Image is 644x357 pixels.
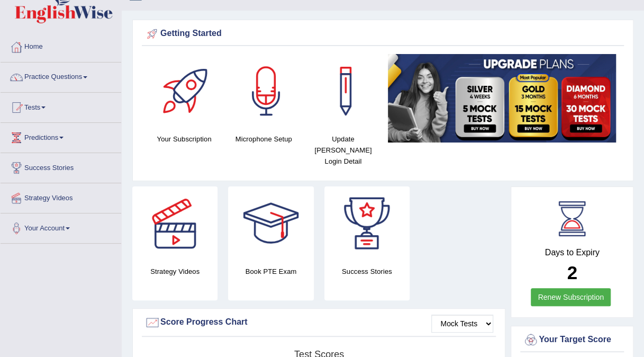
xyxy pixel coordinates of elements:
div: Your Target Score [523,332,621,348]
h4: Days to Expiry [523,248,621,257]
h4: Microphone Setup [229,133,298,145]
div: Getting Started [144,26,621,42]
a: Your Account [1,213,121,240]
b: 2 [567,262,577,283]
a: Predictions [1,123,121,149]
a: Strategy Videos [1,183,121,210]
a: Success Stories [1,153,121,180]
h4: Update [PERSON_NAME] Login Detail [309,133,377,167]
h4: Success Stories [324,266,410,277]
a: Home [1,32,121,59]
a: Renew Subscription [531,288,611,306]
h4: Strategy Videos [132,266,217,277]
h4: Book PTE Exam [228,266,313,277]
a: Tests [1,93,121,119]
a: Practice Questions [1,63,121,89]
img: small5.jpg [388,54,616,142]
h4: Your Subscription [150,133,219,145]
div: Score Progress Chart [144,315,493,331]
